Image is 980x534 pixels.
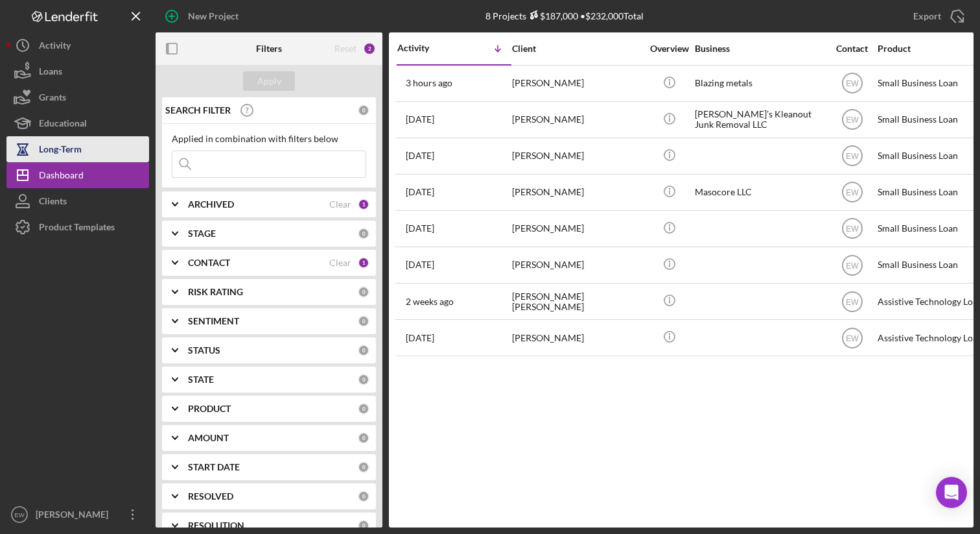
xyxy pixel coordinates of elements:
[695,103,824,137] div: [PERSON_NAME]’s Kleanout Junk Removal LLC
[6,84,149,110] button: Grants
[188,287,243,297] b: RISK RATING
[39,162,84,191] div: Dashboard
[358,104,369,116] div: 0
[936,477,967,508] div: Open Intercom Messenger
[32,502,117,531] div: [PERSON_NAME]
[512,284,642,319] div: [PERSON_NAME] [PERSON_NAME]
[526,10,578,21] div: $187,000
[406,114,434,125] time: 2025-09-27 00:55
[512,212,642,246] div: [PERSON_NAME]
[695,43,824,54] div: Business
[39,84,66,114] div: Grants
[188,345,220,356] b: STATUS
[329,258,351,268] div: Clear
[256,43,282,54] b: Filters
[188,374,214,385] b: STATE
[485,10,644,21] div: 8 Projects • $232,000 Total
[512,175,642,210] div: [PERSON_NAME]
[39,136,82,165] div: Long-Term
[358,432,369,444] div: 0
[512,66,642,101] div: [PERSON_NAME]
[846,297,859,306] text: EW
[6,32,149,58] button: Activity
[39,58,62,88] div: Loans
[14,511,25,518] text: EW
[397,43,454,53] div: Activity
[406,78,452,88] time: 2025-09-29 18:23
[39,214,115,243] div: Product Templates
[358,374,369,385] div: 0
[188,404,231,414] b: PRODUCT
[188,433,229,443] b: AMOUNT
[188,228,216,239] b: STAGE
[6,136,149,162] button: Long-Term
[406,223,434,234] time: 2025-09-23 17:05
[172,134,366,144] div: Applied in combination with filters below
[406,260,434,270] time: 2025-09-22 20:57
[6,58,149,84] button: Loans
[156,3,251,29] button: New Project
[334,43,356,54] div: Reset
[358,520,369,531] div: 0
[6,214,149,240] button: Product Templates
[512,43,642,54] div: Client
[645,43,694,54] div: Overview
[329,199,351,210] div: Clear
[846,152,859,161] text: EW
[39,188,67,217] div: Clients
[358,286,369,298] div: 0
[358,491,369,502] div: 0
[828,43,876,54] div: Contact
[846,334,859,343] text: EW
[243,71,295,91] button: Apply
[39,110,87,140] div: Educational
[6,502,149,528] button: EW[PERSON_NAME]
[406,151,434,161] time: 2025-09-26 22:58
[6,162,149,188] button: Dashboard
[900,3,974,29] button: Export
[188,316,239,326] b: SENTIMENT
[406,297,454,307] time: 2025-09-13 06:22
[188,3,239,29] div: New Project
[846,225,859,234] text: EW
[188,258,230,268] b: CONTACT
[846,115,859,125] text: EW
[358,228,369,239] div: 0
[406,187,434,197] time: 2025-09-24 19:57
[913,3,941,29] div: Export
[846,261,859,270] text: EW
[39,32,71,62] div: Activity
[358,315,369,327] div: 0
[358,257,369,269] div: 1
[188,462,240,472] b: START DATE
[512,103,642,137] div: [PERSON_NAME]
[358,403,369,415] div: 0
[512,139,642,173] div: [PERSON_NAME]
[6,110,149,136] button: Educational
[188,520,244,531] b: RESOLUTION
[257,71,281,91] div: Apply
[358,461,369,473] div: 0
[188,199,234,210] b: ARCHIVED
[846,188,859,197] text: EW
[358,345,369,356] div: 0
[512,321,642,355] div: [PERSON_NAME]
[6,188,149,214] button: Clients
[406,333,434,343] time: 2025-09-03 18:57
[358,199,369,210] div: 1
[188,491,233,502] b: RESOLVED
[695,66,824,101] div: Blazing metals
[165,105,231,115] b: SEARCH FILTER
[846,79,859,88] text: EW
[363,42,376,55] div: 2
[695,175,824,210] div: Masocore LLC
[512,248,642,282] div: [PERSON_NAME]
